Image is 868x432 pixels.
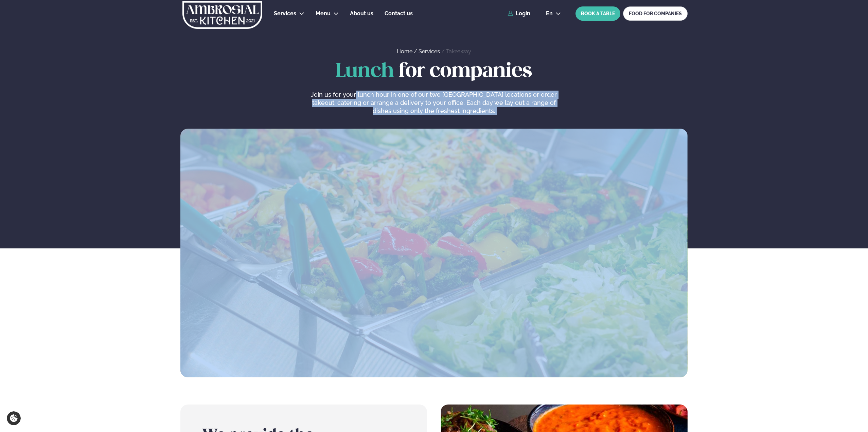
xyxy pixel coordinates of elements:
span: / [414,48,419,55]
span: en [546,11,553,16]
h1: for companies [180,61,688,82]
a: Cookie settings [7,411,21,425]
p: Join us for your lunch hour in one of our two [GEOGRAPHIC_DATA] locations or order takeout, cater... [305,91,562,115]
a: Contact us [385,10,413,18]
span: Lunch [336,62,394,81]
a: FOOD FOR COMPANIES [623,6,688,21]
a: Menu [316,10,331,18]
button: BOOK A TABLE [575,6,620,21]
a: Services [274,10,296,18]
a: Services [419,48,440,55]
img: logo [182,1,263,29]
span: Contact us [385,10,413,17]
a: Home [397,48,412,55]
button: en [541,11,566,16]
a: Takeaway [446,48,471,55]
a: Login [508,11,530,17]
span: / [441,48,446,55]
span: Menu [316,10,331,17]
span: About us [350,10,373,17]
a: About us [350,10,373,18]
img: image alt [180,129,688,377]
span: Services [274,10,296,17]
